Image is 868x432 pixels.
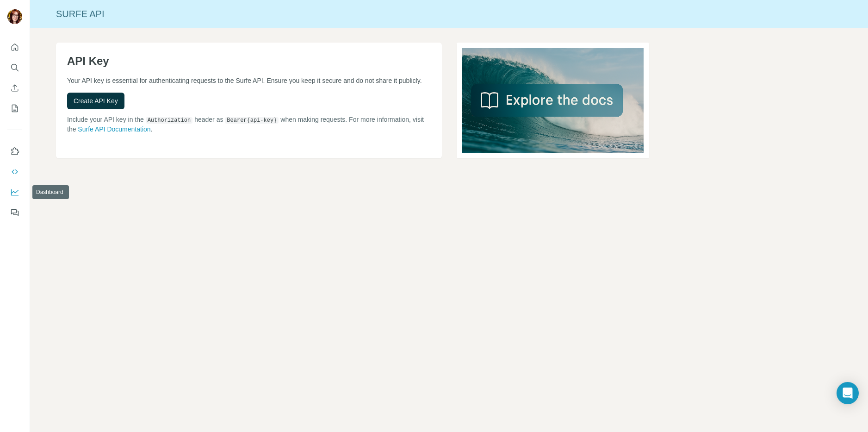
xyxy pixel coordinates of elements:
a: Surfe API Documentation [78,125,150,133]
img: Avatar [7,9,22,24]
button: Use Surfe API [7,163,22,180]
button: Quick start [7,39,22,56]
button: Use Surfe on LinkedIn [7,143,22,160]
p: Your API key is essential for authenticating requests to the Surfe API. Ensure you keep it secure... [67,76,431,85]
p: Include your API key in the header as when making requests. For more information, visit the . [67,115,431,134]
code: Bearer {api-key} [225,117,279,124]
button: Feedback [7,204,22,221]
button: Search [7,59,22,76]
h1: API Key [67,54,431,69]
button: Dashboard [7,184,22,200]
button: Create API Key [67,93,124,109]
button: Enrich CSV [7,80,22,96]
button: My lists [7,100,22,117]
code: Authorization [146,117,193,124]
div: Open Intercom Messenger [837,382,859,404]
div: Surfe API [30,7,868,20]
span: Create API Key [74,96,118,106]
